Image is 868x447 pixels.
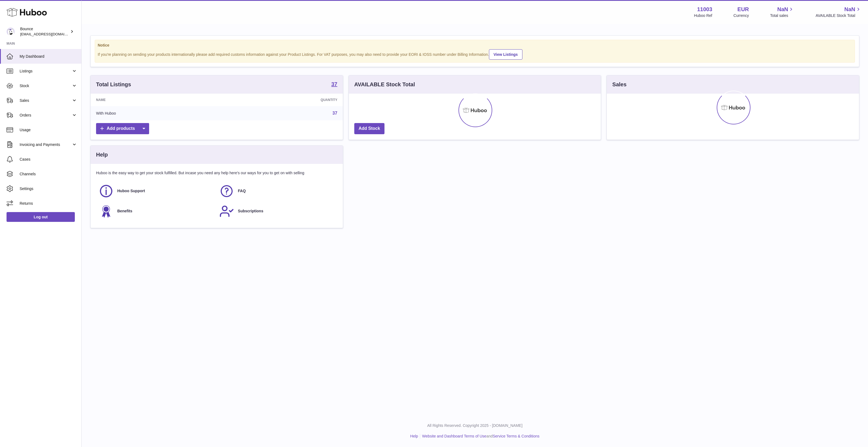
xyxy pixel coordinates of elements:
[117,209,132,214] span: Benefits
[96,81,131,88] h3: Total Listings
[333,111,337,115] a: 37
[410,434,418,438] a: Help
[96,123,149,134] a: Add products
[238,209,263,214] span: Subscriptions
[20,172,77,177] span: Channels
[20,54,77,59] span: My Dashboard
[694,13,712,18] div: Huboo Ref
[612,81,626,88] h3: Sales
[7,212,75,222] a: Log out
[20,157,77,162] span: Cases
[354,123,384,134] a: Add Stock
[420,434,539,439] li: and
[770,6,794,18] a: NaN Total sales
[224,94,343,106] th: Quantity
[96,170,337,176] p: Huboo is the easy way to get your stock fulfilled. But incase you need any help here's our ways f...
[117,188,145,194] span: Huboo Support
[20,32,80,36] span: [EMAIL_ADDRESS][DOMAIN_NAME]
[20,113,72,118] span: Orders
[844,6,855,13] span: NaN
[20,69,72,74] span: Listings
[20,201,77,206] span: Returns
[7,27,15,36] img: internalAdmin-11003@internal.huboo.com
[219,184,334,198] a: FAQ
[20,142,72,147] span: Invoicing and Payments
[219,204,334,219] a: Subscriptions
[331,81,337,88] a: 37
[91,106,224,120] td: With Huboo
[422,434,486,438] a: Website and Dashboard Terms of Use
[734,13,749,18] div: Currency
[20,127,77,133] span: Usage
[98,48,852,60] div: If you're planning on sending your products internationally please add required customs informati...
[99,204,214,219] a: Benefits
[20,186,77,191] span: Settings
[815,13,861,18] span: AVAILABLE Stock Total
[489,49,522,60] a: View Listings
[777,6,788,13] span: NaN
[815,6,861,18] a: NaN AVAILABLE Stock Total
[770,13,794,18] span: Total sales
[20,98,72,103] span: Sales
[98,43,852,48] strong: Notice
[99,184,214,198] a: Huboo Support
[20,83,72,88] span: Stock
[96,151,108,158] h3: Help
[354,81,415,88] h3: AVAILABLE Stock Total
[697,6,712,13] strong: 11003
[737,6,749,13] strong: EUR
[20,26,69,37] div: Bounce
[493,434,540,438] a: Service Terms & Conditions
[91,94,224,106] th: Name
[331,81,337,87] strong: 37
[86,423,864,428] p: All Rights Reserved. Copyright 2025 - [DOMAIN_NAME]
[238,188,246,194] span: FAQ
